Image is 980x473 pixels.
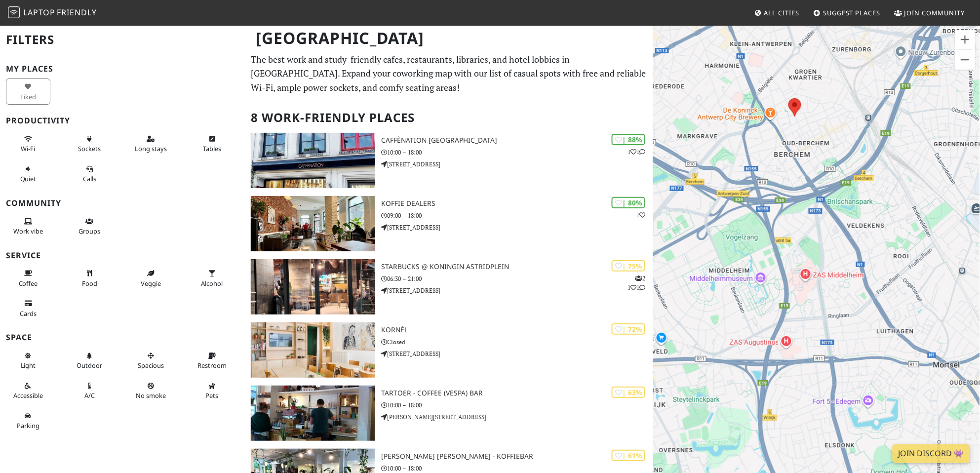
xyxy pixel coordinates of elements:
[6,116,239,125] h3: Productivity
[248,25,651,52] h1: [GEOGRAPHIC_DATA]
[381,400,653,410] p: 10:00 – 18:00
[381,349,653,358] p: [STREET_ADDRESS]
[138,361,164,370] span: Spacious
[190,265,234,291] button: Alcohol
[891,4,969,22] a: Join Community
[245,386,653,441] a: Tartoer - Coffee (Vespa) Bar | 63% Tartoer - Coffee (Vespa) Bar 10:00 – 18:00 [PERSON_NAME][STREE...
[190,378,234,404] button: Pets
[197,361,227,370] span: Restroom
[381,274,653,283] p: 06:30 – 21:00
[141,279,161,288] span: Veggie
[612,450,645,461] div: | 61%
[6,295,50,321] button: Cards
[381,148,653,157] p: 10:00 – 18:00
[612,197,645,208] div: | 80%
[904,8,965,17] span: Join Community
[57,7,96,18] span: Friendly
[128,348,173,374] button: Spacious
[627,274,645,292] p: 2 1 1
[612,323,645,335] div: | 72%
[201,279,223,288] span: Alcohol
[67,213,112,239] button: Groups
[893,444,970,463] a: Join Discord 👾
[6,161,50,187] button: Quiet
[245,196,653,251] a: Koffie Dealers | 80% 1 Koffie Dealers 09:00 – 18:00 [STREET_ADDRESS]
[6,251,239,260] h3: Service
[381,136,653,145] h3: Caffènation [GEOGRAPHIC_DATA]
[636,210,645,220] p: 1
[20,174,37,183] span: Quiet
[251,322,375,378] img: Kornél
[19,279,38,288] span: Coffee
[23,7,55,18] span: Laptop
[13,391,43,400] span: Accessible
[823,8,881,17] span: Suggest Places
[21,144,36,153] span: Stable Wi-Fi
[6,131,50,157] button: Wi-Fi
[6,213,50,239] button: Work vibe
[6,198,239,208] h3: Community
[627,147,645,157] p: 1 1
[6,265,50,291] button: Coffee
[135,144,167,153] span: Long stays
[381,286,653,295] p: [STREET_ADDRESS]
[67,161,112,187] button: Calls
[245,322,653,378] a: Kornél | 72% Kornél Closed [STREET_ADDRESS]
[764,8,799,17] span: All Cities
[84,391,95,400] span: Air conditioned
[67,348,112,374] button: Outdoor
[251,386,375,441] img: Tartoer - Coffee (Vespa) Bar
[612,387,645,398] div: | 63%
[190,348,234,374] button: Restroom
[78,227,100,236] span: Group tables
[251,52,647,95] p: The best work and study-friendly cafes, restaurants, libraries, and hotel lobbies in [GEOGRAPHIC_...
[67,131,112,157] button: Sockets
[251,196,375,251] img: Koffie Dealers
[381,223,653,232] p: [STREET_ADDRESS]
[381,326,653,334] h3: Kornél
[20,309,37,318] span: Credit cards
[381,389,653,397] h3: Tartoer - Coffee (Vespa) Bar
[21,361,36,370] span: Natural light
[136,391,166,400] span: Smoke free
[612,260,645,272] div: | 75%
[750,4,803,22] a: All Cities
[6,25,239,55] h2: Filters
[128,265,173,291] button: Veggie
[381,211,653,220] p: 09:00 – 18:00
[381,337,653,347] p: Closed
[381,159,653,169] p: [STREET_ADDRESS]
[612,134,645,145] div: | 88%
[245,259,653,315] a: Starbucks @ Koningin Astridplein | 75% 211 Starbucks @ Koningin Astridplein 06:30 – 21:00 [STREET...
[13,227,43,236] span: People working
[6,348,50,374] button: Light
[17,421,39,430] span: Parking
[251,259,375,315] img: Starbucks @ Koningin Astridplein
[381,199,653,208] h3: Koffie Dealers
[67,378,112,404] button: A/C
[67,265,112,291] button: Food
[82,279,97,288] span: Food
[955,30,975,49] button: Ampliar
[251,103,647,133] h2: 8 Work-Friendly Places
[381,263,653,271] h3: Starbucks @ Koningin Astridplein
[205,391,218,400] span: Pet friendly
[381,452,653,461] h3: [PERSON_NAME] [PERSON_NAME] - Koffiebar
[128,131,173,157] button: Long stays
[381,412,653,422] p: [PERSON_NAME][STREET_ADDRESS]
[251,133,375,188] img: Caffènation Antwerp City Center
[78,144,101,153] span: Power sockets
[6,408,50,434] button: Parking
[8,4,97,22] a: LaptopFriendly LaptopFriendly
[77,361,102,370] span: Outdoor area
[381,464,653,473] p: 10:00 – 18:00
[6,378,50,404] button: Accessible
[955,50,975,70] button: Reducir
[203,144,221,153] span: Work-friendly tables
[245,133,653,188] a: Caffènation Antwerp City Center | 88% 11 Caffènation [GEOGRAPHIC_DATA] 10:00 – 18:00 [STREET_ADDR...
[6,64,239,74] h3: My Places
[810,4,885,22] a: Suggest Places
[83,174,96,183] span: Video/audio calls
[190,131,234,157] button: Tables
[8,6,20,18] img: LaptopFriendly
